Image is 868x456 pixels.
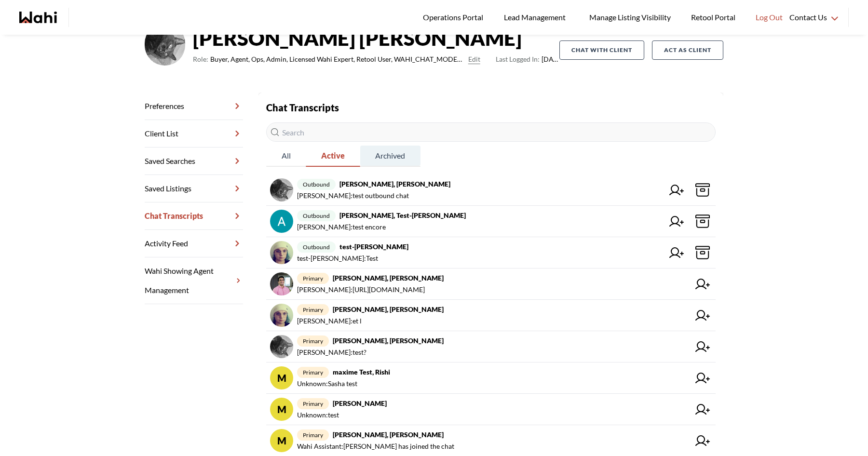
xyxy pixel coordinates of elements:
[306,146,360,167] button: Active
[586,11,674,24] span: Manage Listing Visibility
[19,12,57,23] a: Wahi homepage
[360,146,420,166] span: Archived
[496,55,540,63] span: Last Logged In:
[266,362,716,394] a: mprimarymaxime test, RishiUnknown:Sasha test
[297,367,329,378] span: primary
[145,23,185,66] img: 36865a24b555444a.jpeg
[333,368,390,376] strong: maxime test, Rishi
[297,335,329,347] span: primary
[504,11,569,24] span: Lead Management
[270,429,293,452] div: M
[297,315,362,327] span: [PERSON_NAME] : et l
[297,253,378,264] span: test-[PERSON_NAME] : Test
[297,429,329,441] span: primary
[339,211,466,219] strong: [PERSON_NAME], test-[PERSON_NAME]
[339,180,450,188] strong: [PERSON_NAME], [PERSON_NAME]
[297,409,339,421] span: Unknown : test
[266,268,716,300] a: primary[PERSON_NAME], [PERSON_NAME][PERSON_NAME]:[URL][DOMAIN_NAME]
[266,174,716,206] a: outbound[PERSON_NAME], [PERSON_NAME][PERSON_NAME]:test outbound chat
[691,11,738,24] span: Retool Portal
[266,206,716,237] a: outbound[PERSON_NAME], test-[PERSON_NAME][PERSON_NAME]:test encore
[270,178,293,201] img: chat avatar
[333,274,444,282] strong: [PERSON_NAME], [PERSON_NAME]
[193,54,208,65] span: Role:
[145,230,243,257] a: Activity Feed
[297,221,386,233] span: [PERSON_NAME] : test encore
[297,273,329,284] span: primary
[270,272,293,295] img: chat avatar
[270,398,293,421] div: m
[333,336,444,345] strong: [PERSON_NAME], [PERSON_NAME]
[297,210,336,221] span: outbound
[266,122,716,142] input: Search
[423,11,487,24] span: Operations Portal
[333,430,444,439] strong: [PERSON_NAME], [PERSON_NAME]
[339,242,408,251] strong: test-[PERSON_NAME]
[266,146,306,167] button: All
[270,366,293,389] div: m
[266,394,716,425] a: mprimary[PERSON_NAME]Unknown:test
[266,102,339,113] strong: Chat Transcripts
[270,241,293,264] img: chat avatar
[297,441,454,452] span: Wahi Assistant : [PERSON_NAME] has joined the chat
[756,11,783,24] span: Log Out
[210,54,464,65] span: Buyer, Agent, Ops, Admin, Licensed Wahi Expert, Retool User, WAHI_CHAT_MODERATOR
[145,202,243,230] a: Chat Transcripts
[297,284,425,295] span: [PERSON_NAME] : [URL][DOMAIN_NAME]
[266,146,306,166] span: All
[333,399,387,407] strong: [PERSON_NAME]
[266,237,716,268] a: outboundtest-[PERSON_NAME]test-[PERSON_NAME]:Test
[297,347,366,358] span: [PERSON_NAME] : test?
[145,120,243,148] a: Client List
[270,335,293,358] img: chat avatar
[270,210,293,233] img: chat avatar
[145,93,243,120] a: Preferences
[266,331,716,362] a: primary[PERSON_NAME], [PERSON_NAME][PERSON_NAME]:test?
[559,40,644,60] button: Chat with client
[652,40,723,60] button: Act as Client
[468,54,480,65] button: Edit
[297,179,336,190] span: outbound
[306,146,360,166] span: Active
[193,24,559,53] strong: [PERSON_NAME] [PERSON_NAME]
[266,300,716,331] a: primary[PERSON_NAME], [PERSON_NAME][PERSON_NAME]:et l
[145,257,243,304] a: Wahi Showing Agent Management
[297,378,357,389] span: Unknown : Sasha test
[270,304,293,327] img: chat avatar
[297,398,329,409] span: primary
[297,241,336,253] span: outbound
[360,146,420,167] button: Archived
[145,175,243,202] a: Saved Listings
[297,304,329,315] span: primary
[333,305,444,313] strong: [PERSON_NAME], [PERSON_NAME]
[297,190,409,201] span: [PERSON_NAME] : test outbound chat
[496,54,559,65] span: [DATE]
[145,148,243,175] a: Saved Searches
